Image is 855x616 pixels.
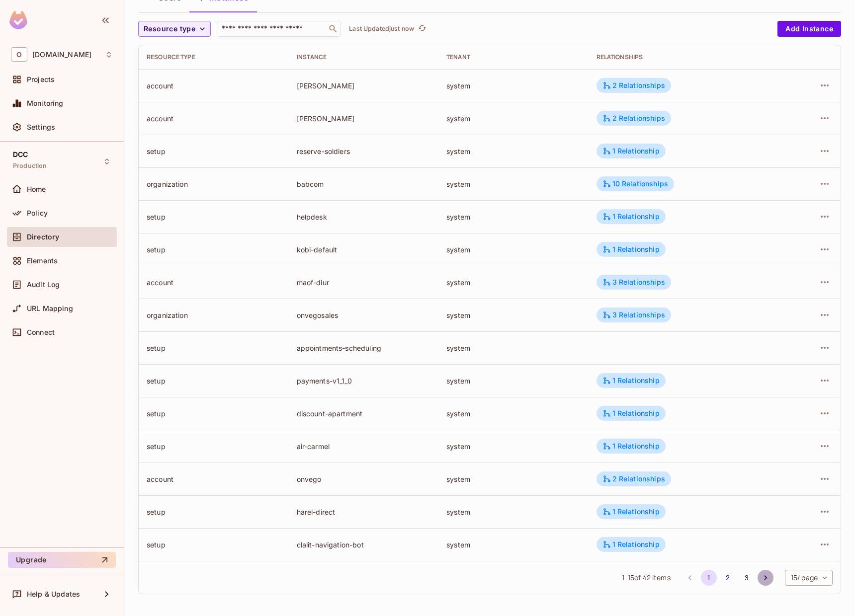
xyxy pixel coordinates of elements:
button: Upgrade [8,552,116,568]
span: Workspace: onvego.com [32,51,91,59]
div: system [446,409,581,418]
div: 15 / page [785,570,833,586]
span: Production [13,162,47,170]
div: maof-diur [297,278,431,287]
div: 1 Relationship [602,212,660,221]
div: account [147,114,281,123]
div: 1 Relationship [602,376,660,385]
span: Projects [27,76,55,83]
div: system [446,343,581,353]
span: Policy [27,209,48,217]
div: setup [147,507,281,517]
span: Directory [27,233,59,241]
div: harel-direct [297,507,431,517]
div: onvegosales [297,310,431,320]
div: account [147,474,281,484]
div: appointments-scheduling [297,343,431,353]
div: setup [147,212,281,222]
div: account [147,81,281,90]
div: reserve-soldiers [297,147,431,156]
div: system [446,540,581,549]
span: Resource type [144,23,195,35]
div: system [446,310,581,320]
button: Resource type [138,21,211,37]
div: 2 Relationships [602,474,665,483]
div: Relationships [597,53,769,61]
div: kobi-default [297,245,431,254]
div: setup [147,442,281,451]
span: refresh [418,24,427,34]
div: setup [147,245,281,254]
div: organization [147,179,281,189]
div: 1 Relationship [602,409,660,418]
div: 1 Relationship [602,147,660,155]
div: 2 Relationships [602,81,665,90]
div: setup [147,540,281,549]
div: helpdesk [297,212,431,222]
span: Click to refresh data [414,23,428,35]
div: 3 Relationships [602,278,665,287]
div: babcom [297,179,431,189]
div: 1 Relationship [602,245,660,254]
div: system [446,179,581,189]
div: Instance [297,53,431,61]
div: system [446,147,581,156]
span: URL Mapping [27,305,73,312]
span: Home [27,185,46,193]
div: system [446,245,581,254]
div: system [446,278,581,287]
div: 1 Relationship [602,540,660,549]
div: system [446,507,581,517]
button: page 1 [701,570,717,586]
button: Go to page 2 [720,570,736,586]
span: Monitoring [27,99,64,107]
div: system [446,114,581,123]
span: Elements [27,257,58,265]
span: DCC [13,151,28,158]
div: clalit-navigation-bot [297,540,431,549]
div: system [446,474,581,484]
div: payments-v1_1_0 [297,376,431,385]
div: discount-apartment [297,409,431,418]
div: system [446,212,581,222]
div: system [446,376,581,385]
button: Go to page 3 [739,570,755,586]
span: Audit Log [27,281,60,289]
div: air-carmel [297,442,431,451]
div: 10 Relationships [602,179,668,188]
div: 1 Relationship [602,507,660,516]
div: organization [147,310,281,320]
div: [PERSON_NAME] [297,81,431,90]
div: 1 Relationship [602,442,660,451]
button: Add Instance [777,21,841,37]
div: [PERSON_NAME] [297,114,431,123]
div: setup [147,343,281,353]
div: setup [147,409,281,418]
img: SReyMgAAAABJRU5ErkJggg== [9,11,27,29]
div: account [147,278,281,287]
button: refresh [416,23,428,35]
button: Go to next page [758,570,773,586]
div: onvego [297,474,431,484]
div: system [446,442,581,451]
span: O [11,47,27,62]
span: 1 - 15 of 42 items [622,572,670,583]
div: Tenant [446,53,581,61]
span: Connect [27,328,55,336]
div: 3 Relationships [602,310,665,319]
div: system [446,81,581,90]
span: Help & Updates [27,590,80,598]
div: setup [147,376,281,385]
p: Last Updated just now [349,25,414,33]
nav: pagination navigation [681,570,775,586]
div: 2 Relationships [602,114,665,123]
span: Settings [27,123,55,131]
div: Resource type [147,53,281,61]
div: setup [147,147,281,156]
